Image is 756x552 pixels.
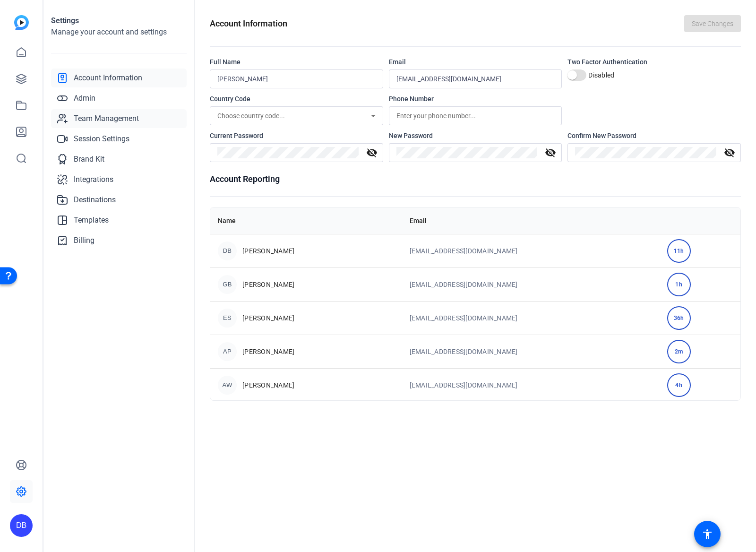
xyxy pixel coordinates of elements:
[242,347,294,356] span: [PERSON_NAME]
[667,306,691,330] div: 36h
[51,190,187,209] a: Destinations
[361,147,383,158] mat-icon: visibility_off
[242,313,294,323] span: [PERSON_NAME]
[217,73,376,85] input: Enter your name...
[218,241,237,260] div: DB
[10,514,33,537] div: DB
[210,57,383,67] div: Full Name
[402,267,660,301] td: [EMAIL_ADDRESS][DOMAIN_NAME]
[218,376,237,395] div: AW
[74,154,104,165] span: Brand Kit
[217,112,285,120] span: Choose country code...
[210,207,402,234] th: Name
[402,207,660,234] th: Email
[402,234,660,267] td: [EMAIL_ADDRESS][DOMAIN_NAME]
[567,131,741,140] div: Confirm New Password
[402,368,660,402] td: [EMAIL_ADDRESS][DOMAIN_NAME]
[586,70,614,80] label: Disabled
[74,133,129,145] span: Session Settings
[218,342,237,361] div: AP
[718,147,741,158] mat-icon: visibility_off
[567,57,741,67] div: Two Factor Authentication
[396,73,555,85] input: Enter your email...
[51,211,187,230] a: Templates
[667,373,691,397] div: 4h
[74,113,139,124] span: Team Management
[51,69,187,87] a: Account Information
[242,380,294,390] span: [PERSON_NAME]
[242,280,294,289] span: [PERSON_NAME]
[218,309,237,328] div: ES
[402,301,660,335] td: [EMAIL_ADDRESS][DOMAIN_NAME]
[74,93,95,104] span: Admin
[210,172,741,186] h1: Account Reporting
[667,340,691,363] div: 2m
[242,246,294,256] span: [PERSON_NAME]
[389,131,562,140] div: New Password
[396,110,555,121] input: Enter your phone number...
[51,170,187,189] a: Integrations
[389,57,562,67] div: Email
[539,147,562,158] mat-icon: visibility_off
[51,129,187,148] a: Session Settings
[51,109,187,128] a: Team Management
[51,150,187,169] a: Brand Kit
[702,528,713,540] mat-icon: accessibility
[51,15,187,26] h1: Settings
[218,275,237,294] div: GB
[14,15,29,30] img: blue-gradient.svg
[210,131,383,140] div: Current Password
[74,215,109,226] span: Templates
[210,17,287,30] h1: Account Information
[74,174,113,185] span: Integrations
[74,72,142,84] span: Account Information
[667,273,691,296] div: 1h
[74,235,94,246] span: Billing
[51,26,187,38] h2: Manage your account and settings
[667,239,691,263] div: 11h
[389,94,562,103] div: Phone Number
[210,94,383,103] div: Country Code
[51,89,187,108] a: Admin
[51,231,187,250] a: Billing
[74,194,116,206] span: Destinations
[402,335,660,368] td: [EMAIL_ADDRESS][DOMAIN_NAME]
